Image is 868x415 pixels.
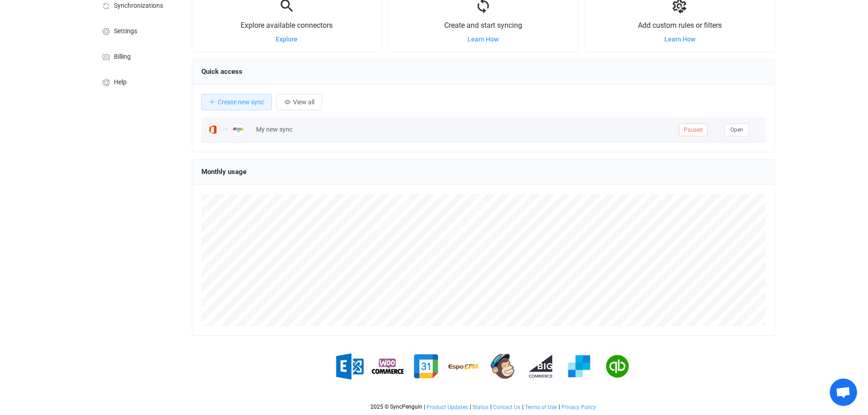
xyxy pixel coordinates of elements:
span: Settings [114,28,137,35]
a: Terms of Use [524,404,557,410]
a: Open chat [830,379,857,406]
span: Status [473,404,488,410]
img: Zoho CRM Contacts [231,123,245,137]
span: | [559,404,560,410]
a: Settings [92,18,183,43]
img: espo-crm.png [448,350,480,382]
span: Help [114,79,127,86]
span: | [490,404,492,410]
span: Contact Us [493,404,520,410]
span: Add custom rules or filters [638,21,722,30]
a: Privacy Policy [561,404,596,410]
img: sendgrid.png [563,350,595,382]
span: | [470,404,471,410]
img: google.png [410,350,442,382]
a: Explore [276,36,298,43]
span: Explore available connectors [241,21,333,30]
a: Learn How [467,36,498,43]
span: | [424,404,425,410]
span: Create new sync [218,98,264,106]
a: Status [472,404,489,410]
a: Help [92,69,183,94]
span: 2025 © SyncPenguin [370,404,422,410]
img: mailchimp.png [487,350,519,382]
img: Office 365 GAL Contacts [206,123,220,137]
img: woo-commerce.png [372,350,404,382]
span: Monthly usage [201,168,247,176]
span: Product Updates [426,404,468,410]
a: Product Updates [426,404,468,410]
span: Quick access [201,67,242,76]
img: exchange.png [334,350,365,382]
img: big-commerce.png [525,350,557,382]
span: Synchronizations [114,2,163,10]
a: Billing [92,43,183,69]
a: Learn How [664,36,695,43]
a: Contact Us [493,404,521,410]
span: Create and start syncing [444,21,522,30]
span: Privacy Policy [561,404,596,410]
span: View all [293,98,314,106]
span: Billing [114,53,131,61]
div: My new sync [252,124,674,135]
span: Terms of Use [525,404,557,410]
button: Create new sync [201,94,272,110]
img: quickbooks.png [601,350,633,382]
button: View all [277,94,322,110]
span: | [522,404,524,410]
